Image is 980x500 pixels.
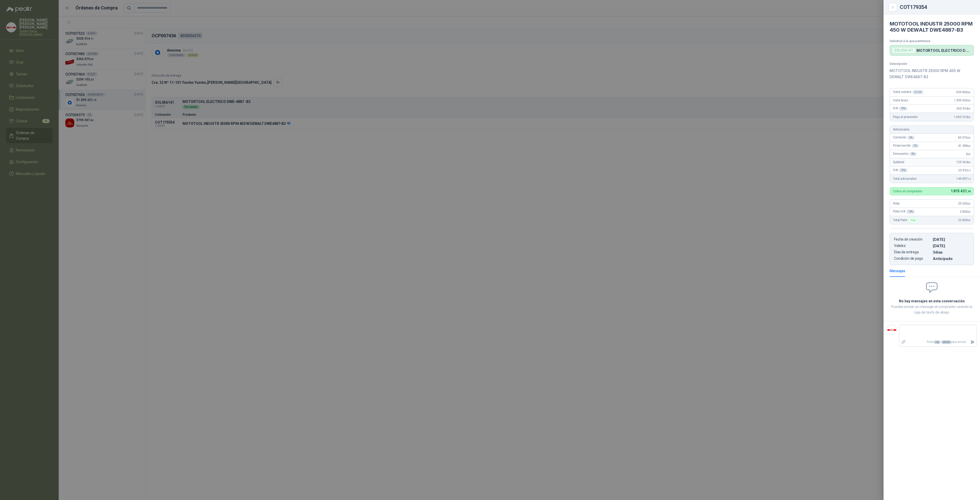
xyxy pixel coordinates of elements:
[967,107,971,110] span: ,00
[890,4,896,10] button: Close
[893,168,908,172] span: IVA
[967,161,971,164] span: ,00
[894,237,931,242] p: Fecha de creación
[906,210,915,214] div: 19 %
[968,338,977,347] button: Enviar
[956,177,971,181] span: 149.897
[967,202,971,205] span: ,00
[890,304,974,315] p: Puedes enviar un mensaje al comprador usando la caja de texto de abajo.
[893,210,915,214] span: Flete IVA
[890,21,974,33] h4: MOTOTOOL INDUSTR 25000 RPM 450 W DEWALT DWE4887-B3
[958,218,971,222] span: 23.800
[967,219,971,222] span: ,00
[894,244,931,248] p: Validez
[954,99,971,102] span: 1.399.600
[966,152,971,156] span: 0
[967,116,971,118] span: ,00
[956,160,971,164] span: 125.964
[951,189,971,193] span: 1.815.421
[960,210,971,213] span: 3.800
[899,106,908,111] div: 19 %
[893,144,919,148] span: Financiación
[890,39,974,43] p: Solicitud a la que pertenece
[893,152,917,156] span: Descuento
[893,115,918,119] span: Pago al proveedor
[967,153,971,156] span: ,00
[894,250,931,254] p: Días de entrega
[956,90,971,94] span: 699.800
[912,144,919,148] div: 3 %
[958,136,971,139] span: 83.976
[890,268,905,274] div: Mensajes
[933,237,970,242] p: [DATE]
[890,68,974,80] p: MOTOTOOL INDUSTR 25000 RPM 450 W DEWALT DWE4887-B3
[958,144,971,148] span: 41.988
[942,340,951,344] span: ENTER
[892,47,915,53] div: SOL056141
[909,152,917,156] div: 0 %
[893,106,908,111] span: IVA
[908,217,918,223] div: Flex
[894,256,931,261] p: Condición de pago
[933,256,970,261] p: Anticipado
[907,136,915,140] div: 6 %
[890,298,974,304] h2: No hay mensajes en esta conversación
[916,48,972,53] p: MOTORTOOL ELECTRICO DWE-4887 -B3
[933,250,970,254] p: 3 dias
[933,244,970,248] p: [DATE]
[899,338,908,347] label: Adjuntar archivos
[912,90,923,94] div: x 2 UN
[890,126,974,134] div: Adicionales
[967,169,971,172] span: ,16
[893,217,919,223] span: Total Flete
[967,210,971,213] span: ,00
[967,145,971,147] span: ,00
[893,136,915,140] span: Comisión
[893,90,923,94] span: Valor unitario
[966,190,971,193] span: ,16
[899,168,908,172] div: 19 %
[958,202,971,205] span: 20.000
[900,5,974,10] div: COT179354
[893,99,908,102] span: Valor bruto
[967,91,971,94] span: ,00
[893,160,904,164] span: Subtotal
[935,340,940,344] span: Ctrl
[954,115,971,119] span: 1.665.524
[958,169,971,172] span: 23.933
[956,107,971,110] span: 265.924
[893,189,922,193] p: Cobro al comprador
[893,202,900,205] span: Flete
[967,99,971,102] span: ,00
[967,136,971,139] span: ,00
[887,325,897,335] img: Company Logo
[890,62,974,66] p: Descripción
[908,338,969,347] p: Pulsa + para enviar
[890,175,974,183] div: Total adicionales
[967,177,971,180] span: ,16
